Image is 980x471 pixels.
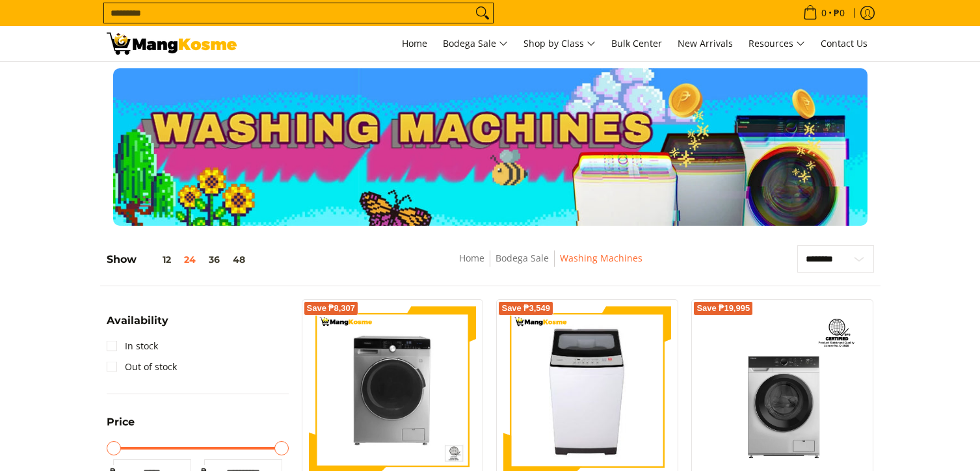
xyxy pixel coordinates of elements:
[472,3,493,23] button: Search
[832,8,847,18] span: ₱0
[226,254,252,265] button: 48
[107,33,237,55] img: Washing Machines l Mang Kosme: Home Appliances Warehouse Sale Partner
[696,304,750,312] span: Save ₱19,995
[107,316,168,326] span: Availability
[402,37,427,49] span: Home
[459,252,484,264] a: Home
[799,6,849,20] span: •
[107,357,177,377] a: Out of stock
[202,254,226,265] button: 36
[496,252,549,264] a: Bodega Sale
[364,250,737,280] nav: Breadcrumbs
[819,8,828,18] span: 0
[307,304,356,312] span: Save ₱8,307
[611,37,662,49] span: Bulk Center
[814,26,874,61] a: Contact Us
[517,26,602,61] a: Shop by Class
[107,253,252,266] h5: Show
[137,254,178,265] button: 12
[501,304,550,312] span: Save ₱3,549
[523,36,596,52] span: Shop by Class
[742,26,812,61] a: Resources
[560,252,642,264] a: Washing Machines
[821,37,867,49] span: Contact Us
[178,254,202,265] button: 24
[107,336,158,357] a: In stock
[443,36,508,52] span: Bodega Sale
[107,417,135,437] summary: Open
[748,36,805,52] span: Resources
[605,26,669,61] a: Bulk Center
[671,26,739,61] a: New Arrivals
[107,316,168,336] summary: Open
[107,417,135,427] span: Price
[395,26,434,61] a: Home
[250,26,874,61] nav: Main Menu
[678,37,733,49] span: New Arrivals
[436,26,514,61] a: Bodega Sale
